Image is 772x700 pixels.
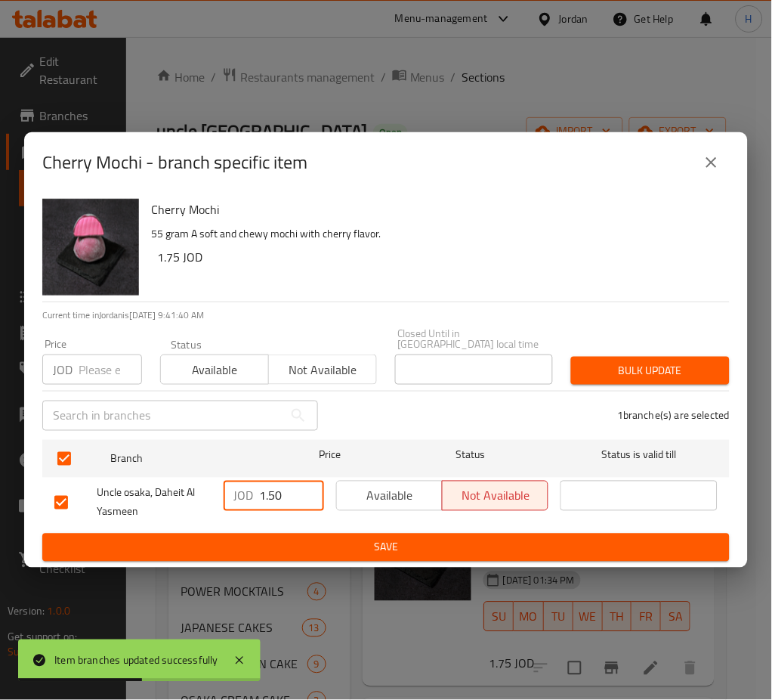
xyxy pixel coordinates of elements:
[268,355,377,385] button: Not available
[449,485,542,507] span: Not available
[275,359,371,381] span: Not available
[693,144,730,181] button: close
[260,481,324,511] input: Please enter price
[53,361,73,379] p: JOD
[336,481,443,511] button: Available
[343,485,437,507] span: Available
[442,481,548,511] button: Not available
[151,199,718,220] h6: Cherry Mochi
[110,450,267,469] span: Branch
[392,446,549,465] span: Status
[97,484,212,522] span: Uncle osaka, Daheit Al Yasmeen
[279,446,380,465] span: Price
[42,199,139,296] img: Cherry Mochi
[54,652,218,669] div: Item branches updated successfully
[42,534,730,562] button: Save
[42,150,307,175] h2: Cherry Mochi - branch specific item
[167,359,263,381] span: Available
[234,487,254,505] p: JOD
[583,361,718,380] span: Bulk update
[42,308,730,322] p: Current time in Jordan is [DATE] 9:41:40 AM
[151,225,718,243] p: 55 gram A soft and chewy mochi with cherry flavor.
[617,408,730,423] p: 1 branche(s) are selected
[160,355,269,385] button: Available
[54,538,718,557] span: Save
[79,355,142,385] input: Please enter price
[560,446,718,465] span: Status is valid till
[42,401,283,431] input: Search in branches
[157,246,718,268] h6: 1.75 JOD
[571,357,730,385] button: Bulk update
